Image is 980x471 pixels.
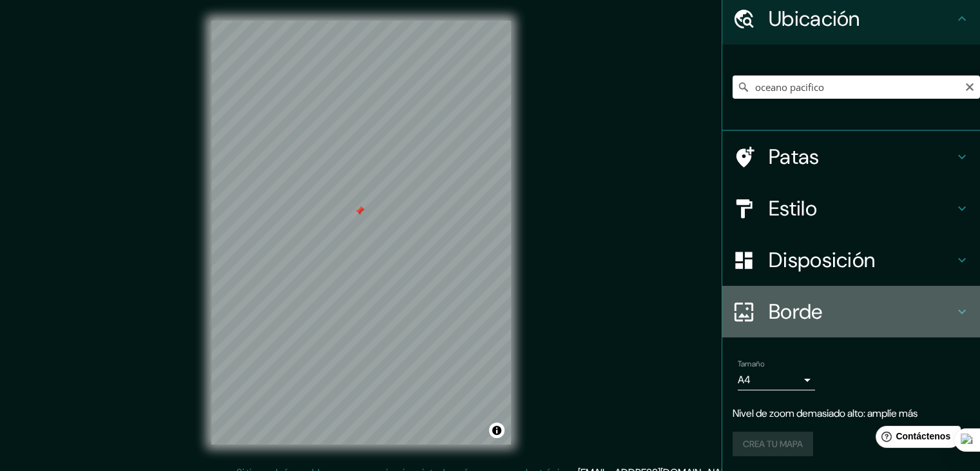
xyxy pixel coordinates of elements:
[722,183,980,234] div: Estilo
[865,421,966,457] iframe: Lanzador de widgets de ayuda
[722,131,980,183] div: Patas
[733,75,980,99] input: Elige tu ciudad o zona
[211,21,511,445] canvas: Mapa
[769,298,823,325] font: Borde
[738,373,751,386] font: A4
[489,423,504,438] button: Activar o desactivar atribución
[769,195,817,222] font: Estilo
[738,370,815,390] div: A4
[769,246,875,274] font: Disposición
[722,286,980,337] div: Borde
[733,406,918,420] font: Nivel de zoom demasiado alto: amplíe más
[738,359,764,369] font: Tamaño
[769,5,860,32] font: Ubicación
[965,80,975,92] button: Claro
[722,234,980,286] div: Disposición
[769,143,820,170] font: Patas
